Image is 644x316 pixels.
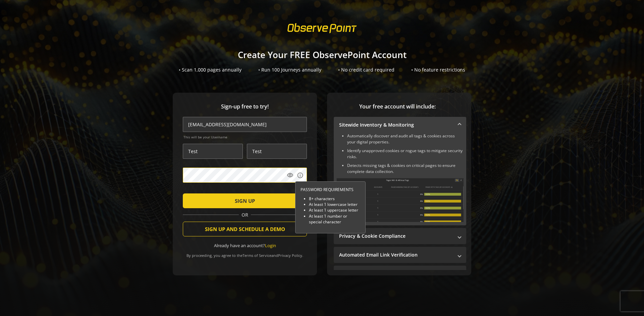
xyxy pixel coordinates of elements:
button: SIGN UP [183,193,307,208]
input: First Name * [183,144,243,159]
mat-expansion-panel-header: Privacy & Cookie Compliance [334,228,466,244]
a: Terms of Service [243,253,271,258]
li: Detects missing tags & cookies on critical pages to ensure complete data collection. [347,163,464,175]
span: This will be your Username [183,135,307,139]
span: Your free account will include: [334,103,461,110]
div: Sitewide Inventory & Monitoring [334,133,466,225]
div: Already have an account? [183,242,307,249]
div: • Run 100 Journeys annually [258,66,321,73]
span: Sign-up free to try! [183,103,307,110]
div: • No feature restrictions [411,66,465,73]
mat-panel-title: Automated Email Link Verification [339,252,453,258]
img: Sitewide Inventory & Monitoring [336,178,464,222]
li: 8+ characters [309,196,360,201]
a: Privacy Policy [278,253,302,258]
li: At least 1 uppercase letter [309,208,360,213]
mat-expansion-panel-header: Automated Email Link Verification [334,247,466,263]
li: Automatically discover and audit all tags & cookies across your digital properties. [347,133,464,145]
mat-expansion-panel-header: Performance Monitoring with Web Vitals [334,266,466,282]
li: Identify unapproved cookies or rogue tags to mitigate security risks. [347,148,464,160]
div: • No credit card required [338,66,394,73]
span: SIGN UP AND SCHEDULE A DEMO [205,223,285,235]
mat-expansion-panel-header: Sitewide Inventory & Monitoring [334,117,466,133]
li: At least 1 number or special character [309,213,360,225]
a: Login [265,242,276,249]
input: Last Name * [247,144,307,159]
li: At least 1 lowercase letter [309,202,360,208]
span: SIGN UP [235,195,255,207]
div: PASSWORD REQUIREMENTS [301,187,360,192]
mat-icon: info [297,172,304,179]
mat-icon: visibility [287,172,293,179]
div: By proceeding, you agree to the and . [183,249,307,258]
mat-panel-title: Sitewide Inventory & Monitoring [339,122,453,128]
div: • Scan 1,000 pages annually [179,66,241,73]
button: SIGN UP AND SCHEDULE A DEMO [183,222,307,236]
mat-panel-title: Privacy & Cookie Compliance [339,233,453,239]
input: Email Address (name@work-email.com) * [183,117,307,132]
span: OR [239,212,251,218]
